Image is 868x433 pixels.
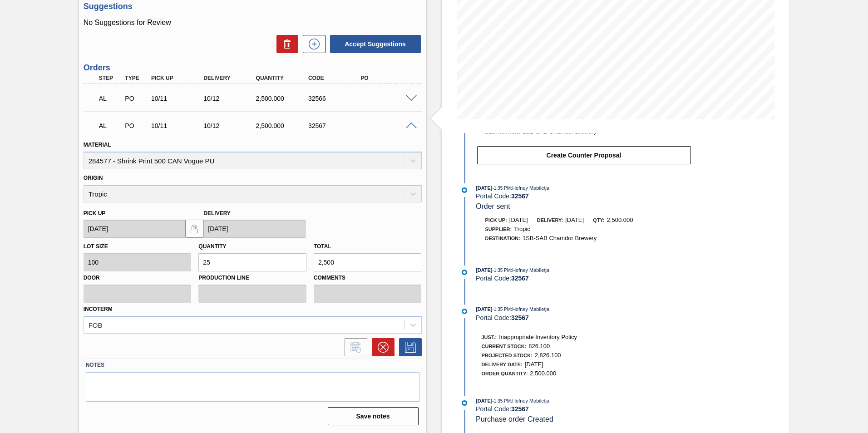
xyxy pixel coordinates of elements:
[203,210,231,216] label: Delivery
[511,398,549,403] span: : Hofney Mabiletja
[84,210,106,216] label: Pick up
[189,223,200,234] img: locked
[482,371,528,376] span: Order Quantity:
[511,314,529,321] strong: 32567
[99,122,122,129] p: AL
[97,116,124,136] div: Awaiting Load Composition
[476,314,691,321] div: Portal Code:
[298,35,325,53] div: New suggestion
[306,75,365,81] div: Code
[185,220,203,238] button: locked
[89,321,103,329] div: FOB
[511,192,529,200] strong: 32567
[476,275,691,282] div: Portal Code:
[201,75,260,81] div: Delivery
[97,75,124,81] div: Step
[84,220,186,238] input: mm/dd/yyyy
[86,359,419,372] label: Notes
[485,226,512,232] span: Supplier:
[123,95,150,102] div: Purchase order
[84,2,422,11] h3: Suggestions
[593,217,604,223] span: Qty:
[314,271,422,285] label: Comments
[482,335,497,340] span: Just.:
[314,243,331,250] label: Total
[198,271,306,285] label: Production Line
[476,192,691,200] div: Portal Code:
[511,275,529,282] strong: 32567
[84,271,192,285] label: Door
[123,75,150,81] div: Type
[523,235,597,241] span: 1SB-SAB Chamdor Brewery
[254,122,312,129] div: 2,500.000
[84,306,113,312] label: Incoterm
[493,186,511,191] span: - 1:35 PM
[395,338,422,356] div: Save Order
[340,338,367,356] div: Inform order change
[123,122,150,129] div: Purchase order
[511,185,549,191] span: : Hofney Mabiletja
[462,270,467,275] img: atual
[149,122,207,129] div: 10/11/2025
[482,344,527,349] span: Current Stock:
[511,267,549,273] span: : Hofney Mabiletja
[358,75,417,81] div: PO
[99,95,122,102] p: AL
[462,400,467,406] img: atual
[149,75,207,81] div: Pick up
[476,405,691,413] div: Portal Code:
[476,306,492,312] span: [DATE]
[203,220,306,238] input: mm/dd/yyyy
[535,352,561,359] span: 2,826.100
[511,405,529,413] strong: 32567
[485,236,520,241] span: Destination:
[482,362,523,367] span: Delivery Date:
[97,89,124,108] div: Awaiting Load Composition
[476,185,492,191] span: [DATE]
[511,306,549,312] span: : Hofney Mabiletja
[565,216,584,223] span: [DATE]
[254,95,312,102] div: 2,500.000
[84,142,111,148] label: Material
[525,361,543,368] span: [DATE]
[530,370,556,377] span: 2,500.000
[493,268,511,273] span: - 1:35 PM
[493,307,511,312] span: - 1:35 PM
[485,217,507,223] span: Pick up:
[509,216,528,223] span: [DATE]
[254,75,312,81] div: Quantity
[476,415,553,423] span: Purchase order Created
[84,175,103,181] label: Origin
[328,407,419,425] button: Save notes
[476,398,492,403] span: [DATE]
[84,243,108,250] label: Lot size
[306,122,365,129] div: 32567
[482,353,533,358] span: Projected Stock:
[84,19,422,27] p: No Suggestions for Review
[528,343,550,349] span: 826.100
[84,63,422,73] h3: Orders
[477,146,691,164] button: Create Counter Proposal
[330,35,421,53] button: Accept Suggestions
[149,95,207,102] div: 10/11/2025
[514,226,530,232] span: Tropic
[537,217,563,223] span: Delivery:
[607,216,633,223] span: 2,500.000
[462,309,467,314] img: atual
[198,243,226,250] label: Quantity
[306,95,365,102] div: 32566
[201,95,260,102] div: 10/12/2025
[201,122,260,129] div: 10/12/2025
[493,399,511,403] span: - 1:35 PM
[325,34,422,54] div: Accept Suggestions
[462,187,467,193] img: atual
[476,267,492,273] span: [DATE]
[499,334,577,340] span: Inappropriate Inventory Policy
[367,338,395,356] div: Cancel Order
[476,202,510,210] span: Order sent
[272,35,298,53] div: Delete Suggestions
